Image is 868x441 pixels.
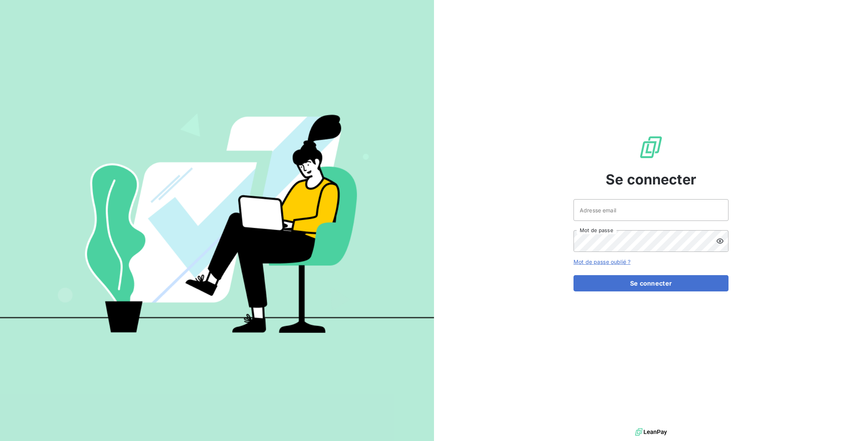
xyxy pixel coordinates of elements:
[573,275,728,291] button: Se connecter
[639,135,663,160] img: Logo LeanPay
[635,426,667,438] img: logo
[573,199,728,221] input: placeholder
[606,169,696,190] span: Se connecter
[573,258,630,265] a: Mot de passe oublié ?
